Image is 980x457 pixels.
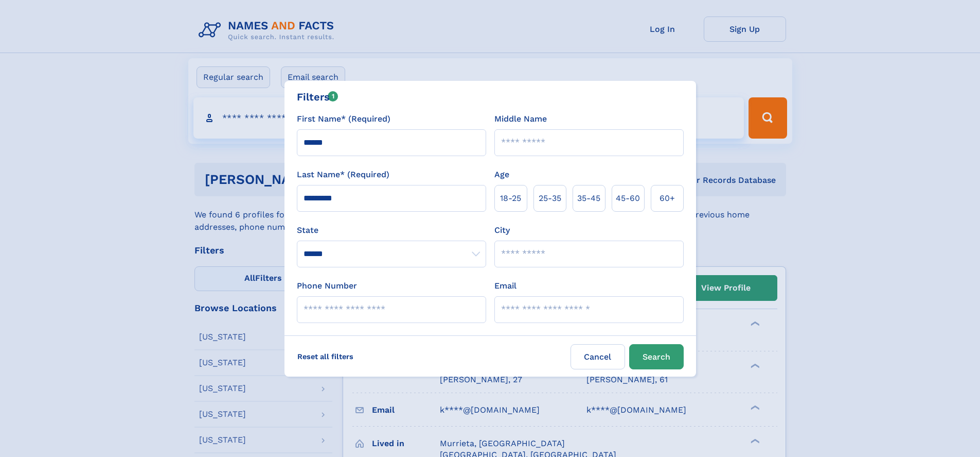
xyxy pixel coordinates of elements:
[571,344,625,369] label: Cancel
[577,192,600,205] span: 35‑45
[297,224,486,236] label: State
[494,168,509,181] label: Age
[494,280,516,292] label: Email
[297,280,357,292] label: Phone Number
[297,89,338,105] div: Filters
[297,168,389,181] label: Last Name* (Required)
[494,224,510,236] label: City
[660,192,675,205] span: 60+
[494,113,547,125] label: Middle Name
[297,113,390,125] label: First Name* (Required)
[616,192,640,205] span: 45‑60
[629,344,684,369] button: Search
[539,192,561,205] span: 25‑35
[500,192,521,205] span: 18‑25
[291,344,360,369] label: Reset all filters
